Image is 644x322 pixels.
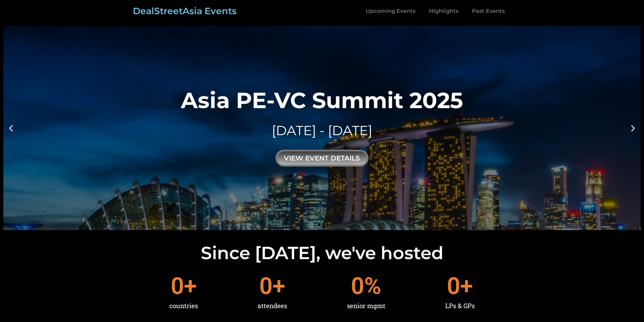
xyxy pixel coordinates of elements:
div: Next slide [629,124,637,132]
span: + [272,274,287,298]
h2: Since [DATE], we've hosted [3,244,641,262]
a: Asia PE-VC Summit 2025[DATE] - [DATE]view event details [3,26,641,230]
div: Previous slide [7,124,15,132]
span: Go to slide 2 [324,224,326,226]
a: Highlights [422,3,465,19]
span: 0 [259,274,272,298]
div: [DATE] - [DATE] [181,121,463,140]
div: attendees [258,298,287,314]
a: Past Events [465,3,511,19]
a: Upcoming Events [359,3,422,19]
span: 0 [351,274,364,298]
span: 0 [447,274,460,298]
div: countries [169,298,198,314]
span: + [460,274,475,298]
a: DealStreetAsia Events [133,5,237,17]
div: senior mgmt [347,298,385,314]
div: LPs & GPs [445,298,475,314]
span: 0 [171,274,184,298]
span: % [364,274,385,298]
span: Go to slide 1 [318,224,320,226]
div: Asia PE-VC Summit 2025 [181,89,463,111]
span: + [184,274,198,298]
div: view event details [276,150,368,167]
